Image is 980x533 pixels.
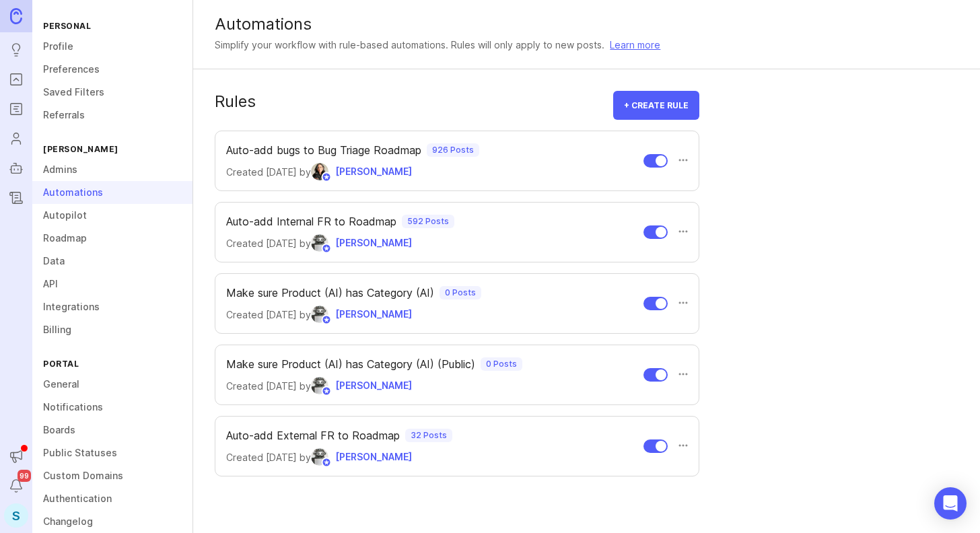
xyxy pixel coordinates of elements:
img: member badge [322,172,332,182]
p: 0 Posts [445,287,476,298]
p: Simplify your workflow with rule-based automations. Rules will only apply to new posts. [215,38,604,52]
span: [PERSON_NAME] [335,308,412,320]
div: Personal [32,17,193,35]
p: 32 Posts [411,430,447,441]
a: Boards [32,419,193,441]
a: Preferences [32,58,193,81]
div: Created [DATE] by [226,229,460,251]
span: [PERSON_NAME] [335,380,412,391]
p: 0 Posts [486,359,517,369]
a: Notifications [32,396,193,419]
img: Justin Maxwell [311,306,328,323]
button: S [4,503,28,528]
img: member badge [322,315,332,325]
a: Saved Filters [32,81,193,104]
a: General [32,373,193,396]
button: + Create rule [613,91,699,120]
img: Justin Maxwell [311,377,328,394]
span: + Create rule [624,100,689,110]
h1: Rules [215,91,256,120]
img: member badge [322,458,332,468]
img: Canny Home [10,8,22,24]
span: [PERSON_NAME] [335,451,412,462]
img: member badge [322,386,332,396]
div: Created [DATE] by [226,443,458,465]
span: Auto-add bugs to Bug Triage Roadmap [226,142,421,158]
span: [PERSON_NAME] [335,166,412,177]
a: Roadmaps [4,97,28,121]
a: Justin Maxwell[PERSON_NAME] [311,377,423,394]
div: Portal [32,355,193,373]
span: [PERSON_NAME] [335,237,412,248]
a: Ideas [4,38,28,62]
a: Billing [32,318,193,341]
a: Justin Maxwell[PERSON_NAME] [311,306,423,323]
a: Admins [32,158,193,181]
div: Open Intercom Messenger [934,487,967,520]
p: 926 Posts [432,145,474,155]
img: member badge [322,244,332,254]
a: Custom Domains [32,464,193,487]
a: Changelog [4,186,28,210]
a: Ysabelle Eugenio[PERSON_NAME] [311,163,423,180]
div: [PERSON_NAME] [32,140,193,158]
a: Learn more [610,38,660,52]
a: Portal [4,67,28,92]
span: Auto-add Internal FR to Roadmap [226,213,396,229]
a: Autopilot [32,204,193,227]
a: Integrations [32,295,193,318]
a: Autopilot [4,156,28,180]
a: Referrals [32,104,193,127]
div: Created [DATE] by [226,301,487,322]
div: Created [DATE] by [226,158,485,180]
img: Justin Maxwell [311,234,328,252]
div: Automations [215,16,958,32]
span: Auto-add External FR to Roadmap [226,427,400,443]
p: 592 Posts [407,216,449,227]
div: Created [DATE] by [226,372,528,394]
a: Justin Maxwell[PERSON_NAME] [311,234,423,252]
button: Announcements [4,444,28,468]
span: Make sure Product (AI) has Category (AI) (Public) [226,356,475,372]
a: Justin Maxwell[PERSON_NAME] [311,448,423,466]
span: Make sure Product (AI) has Category (AI) [226,285,434,301]
a: Authentication [32,487,193,510]
button: Notifications [4,474,28,498]
a: Changelog [32,510,193,533]
span: 99 [17,470,31,482]
img: Ysabelle Eugenio [311,163,328,180]
img: Justin Maxwell [311,448,328,466]
a: Profile [32,35,193,58]
a: Users [4,127,28,151]
a: Roadmap [32,227,193,250]
a: API [32,273,193,295]
a: Data [32,250,193,273]
a: Public Statuses [32,441,193,464]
